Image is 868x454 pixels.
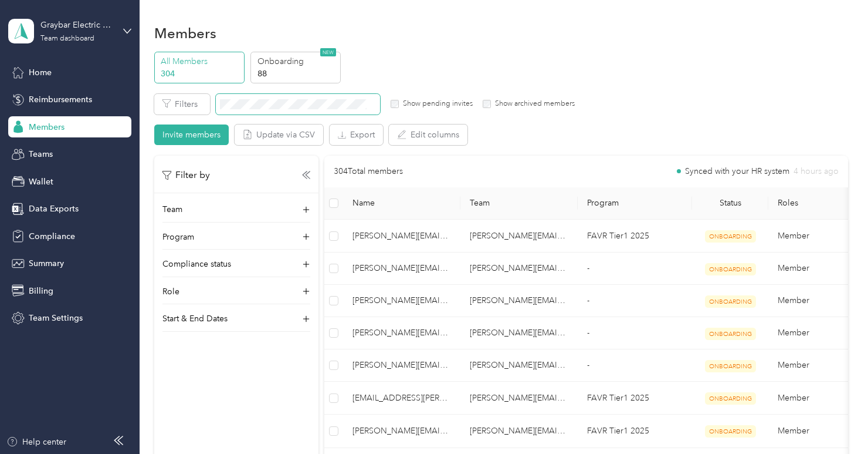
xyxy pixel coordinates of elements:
p: Filter by [162,168,210,183]
span: Billing [29,285,53,297]
td: arturo.apodaca@graybar.com [460,415,578,448]
td: FAVR Tier1 2025 [578,382,692,415]
td: brennan.weaver@graybar.com [343,253,460,285]
td: cory.chaney@graybar.com [460,317,578,349]
span: [PERSON_NAME][EMAIL_ADDRESS][DOMAIN_NAME] [352,230,451,243]
p: 304 Total members [334,165,403,178]
td: robert.janociak@graybar.com [460,382,578,415]
span: ONBOARDING [705,392,756,405]
td: FAVR Tier1 2025 [578,415,692,448]
span: Summary [29,257,64,270]
button: Help center [6,436,66,448]
td: ONBOARDING [692,220,768,253]
h1: Members [154,27,216,39]
span: ONBOARDING [705,425,756,438]
p: Program [162,231,194,243]
span: Team Settings [29,312,83,324]
button: Update via CSV [235,125,323,145]
iframe: Everlance-gr Chat Button Frame [802,388,868,454]
span: [PERSON_NAME][EMAIL_ADDRESS][PERSON_NAME][DOMAIN_NAME] [352,425,451,438]
span: 4 hours ago [794,167,839,176]
button: Filters [154,94,210,115]
p: 304 [161,68,240,80]
span: Reimbursements [29,93,92,106]
td: - [578,253,692,285]
span: Data Exports [29,203,79,215]
span: [PERSON_NAME][EMAIL_ADDRESS][PERSON_NAME][DOMAIN_NAME] [352,359,451,372]
span: Members [29,121,65,133]
th: Program [578,187,692,220]
span: NEW [320,48,336,56]
td: hector.avila@graybar.com [343,415,460,448]
p: 88 [257,68,337,80]
span: ONBOARDING [705,328,756,340]
th: Name [343,187,460,220]
span: Teams [29,148,53,160]
label: Show pending invites [399,99,473,109]
td: ONBOARDING [692,285,768,317]
label: Show archived members [491,99,575,109]
td: ONBOARDING [692,382,768,415]
td: cory.chaney@graybar.com [343,317,460,349]
td: david.bender@graybar.com [343,349,460,382]
td: - [578,317,692,349]
div: Team dashboard [40,35,94,42]
td: ONBOARDING [692,415,768,448]
span: Home [29,66,52,79]
td: - [578,349,692,382]
th: Team [460,187,578,220]
span: [EMAIL_ADDRESS][PERSON_NAME][DOMAIN_NAME] [352,392,451,405]
span: Name [352,198,451,208]
td: janeece.layman@graybar.com [460,220,578,253]
p: Team [162,203,182,216]
td: ONBOARDING [692,317,768,349]
span: [PERSON_NAME][EMAIL_ADDRESS][PERSON_NAME][DOMAIN_NAME] [352,262,451,275]
td: christopher.garrick@graybar.com [343,285,460,317]
td: ONBOARDING [692,253,768,285]
p: All Members [161,55,240,68]
span: ONBOARDING [705,230,756,243]
span: ONBOARDING [705,263,756,275]
td: - [578,285,692,317]
p: Start & End Dates [162,312,228,325]
div: Graybar Electric Company, Inc [40,19,114,31]
button: Invite members [154,125,229,145]
td: evan.rudolph@graybar.com [343,382,460,415]
td: FAVR Tier1 2025 [578,220,692,253]
p: Role [162,285,179,298]
th: Status [692,187,768,220]
span: ONBOARDING [705,360,756,372]
td: brennan.weaver@graybar.com [460,253,578,285]
span: Wallet [29,176,53,188]
span: Synced with your HR system [685,167,789,176]
td: andrew.sundsboe@graybar.com [343,220,460,253]
span: Compliance [29,230,75,243]
p: Onboarding [257,55,337,68]
td: ONBOARDING [692,349,768,382]
span: [PERSON_NAME][EMAIL_ADDRESS][PERSON_NAME][DOMAIN_NAME] [352,294,451,307]
span: ONBOARDING [705,295,756,308]
button: Edit columns [389,125,467,145]
button: Export [330,125,383,145]
span: [PERSON_NAME][EMAIL_ADDRESS][PERSON_NAME][DOMAIN_NAME] [352,327,451,339]
p: Compliance status [162,258,231,270]
td: david.bender@graybar.com [460,349,578,382]
td: christopher.garrick@graybar.com [460,285,578,317]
